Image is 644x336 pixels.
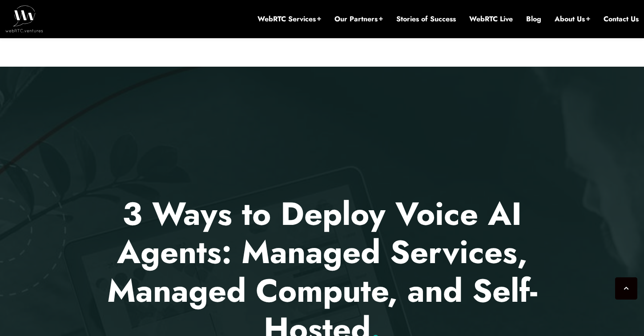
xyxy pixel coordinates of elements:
[555,14,590,24] a: About Us
[396,14,456,24] a: Stories of Success
[604,14,639,24] a: Contact Us
[258,14,321,24] a: WebRTC Services
[469,14,513,24] a: WebRTC Live
[334,14,383,24] a: Our Partners
[5,5,43,32] img: WebRTC.ventures
[526,14,541,24] a: Blog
